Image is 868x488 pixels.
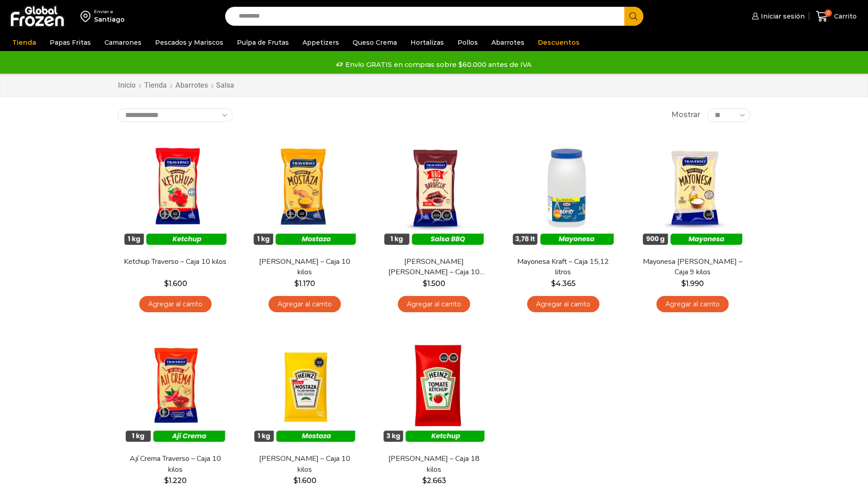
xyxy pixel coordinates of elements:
a: Pescados y Mariscos [151,34,228,51]
img: address-field-icon.svg [80,9,94,24]
a: Inicio [118,80,136,91]
a: Ketchup Traverso – Caja 10 kilos [123,257,227,267]
a: Pulpa de Frutas [232,34,293,51]
a: Descuentos [533,34,584,51]
a: Queso Crema [348,34,401,51]
a: Agregar al carrito: “Mostaza Traverso - Caja 10 kilos” [269,296,341,313]
a: Agregar al carrito: “Mayonesa Kraft - Caja 15,12 litros” [527,296,599,313]
a: 0 Carrito [814,6,859,27]
bdi: 1.600 [164,279,187,288]
span: $ [164,279,169,288]
select: Pedido de la tienda [118,108,233,122]
span: 0 [825,9,832,17]
a: Papas Fritas [45,34,95,51]
bdi: 1.220 [164,476,187,485]
span: $ [681,279,686,288]
nav: Breadcrumb [118,80,234,91]
a: [PERSON_NAME] – Caja 10 kilos [253,257,357,277]
a: Pollos [453,34,482,51]
span: Mostrar [671,110,700,120]
span: $ [551,279,556,288]
a: Agregar al carrito: “Salsa Barbacue Traverso - Caja 10 kilos” [398,296,470,313]
span: $ [164,476,169,485]
a: Abarrotes [175,80,208,91]
a: Tienda [8,34,41,51]
bdi: 1.170 [294,279,315,288]
a: Appetizers [298,34,344,51]
h1: Salsa [216,81,234,89]
a: Mayonesa [PERSON_NAME] – Caja 9 kilos [641,257,745,277]
div: Enviar a [94,9,125,15]
span: $ [293,476,298,485]
bdi: 1.600 [293,476,316,485]
a: [PERSON_NAME] – Caja 18 kilos [382,454,486,474]
a: Hortalizas [406,34,448,51]
span: $ [422,476,427,485]
a: [PERSON_NAME] [PERSON_NAME] – Caja 10 kilos [382,257,486,277]
span: $ [294,279,299,288]
span: Carrito [832,12,857,21]
a: Ají Crema Traverso – Caja 10 kilos [123,454,227,474]
a: Agregar al carrito: “Ketchup Traverso - Caja 10 kilos” [139,296,212,313]
a: Camarones [100,34,146,51]
bdi: 2.663 [422,476,446,485]
bdi: 1.990 [681,279,704,288]
bdi: 1.500 [423,279,445,288]
a: Tienda [144,80,167,91]
span: $ [423,279,427,288]
button: Search button [624,7,643,26]
div: Santiago [94,15,125,24]
a: Abarrotes [487,34,529,51]
span: Iniciar sesión [759,12,805,21]
a: [PERSON_NAME] – Caja 10 kilos [253,454,357,474]
bdi: 4.365 [551,279,576,288]
a: Mayonesa Kraft – Caja 15,12 litros [511,257,615,277]
a: Agregar al carrito: “Mayonesa Traverso - Caja 9 kilos” [656,296,729,313]
a: Iniciar sesión [750,7,805,25]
